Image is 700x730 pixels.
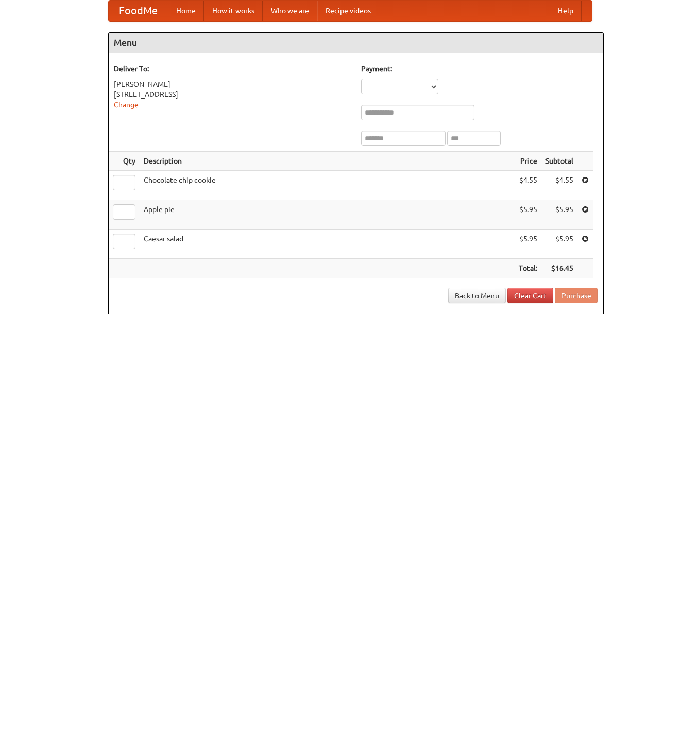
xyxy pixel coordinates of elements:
[448,288,506,303] a: Back to Menu
[550,1,582,21] a: Help
[140,200,515,230] td: Apple pie
[109,152,140,171] th: Qty
[515,200,541,230] td: $5.95
[114,89,351,100] div: [STREET_ADDRESS]
[204,1,263,21] a: How it works
[140,171,515,200] td: Chocolate chip cookie
[114,101,139,109] a: Change
[109,33,603,53] h4: Menu
[515,259,541,278] th: Total:
[541,152,577,171] th: Subtotal
[114,79,351,89] div: [PERSON_NAME]
[555,288,598,303] button: Purchase
[168,1,204,21] a: Home
[515,152,541,171] th: Price
[317,1,379,21] a: Recipe videos
[541,230,577,259] td: $5.95
[140,230,515,259] td: Caesar salad
[541,259,577,278] th: $16.45
[507,288,553,303] a: Clear Cart
[109,1,168,21] a: FoodMe
[361,63,598,74] h5: Payment:
[140,152,515,171] th: Description
[515,230,541,259] td: $5.95
[263,1,317,21] a: Who we are
[515,171,541,200] td: $4.55
[541,200,577,230] td: $5.95
[541,171,577,200] td: $4.55
[114,63,351,74] h5: Deliver To:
